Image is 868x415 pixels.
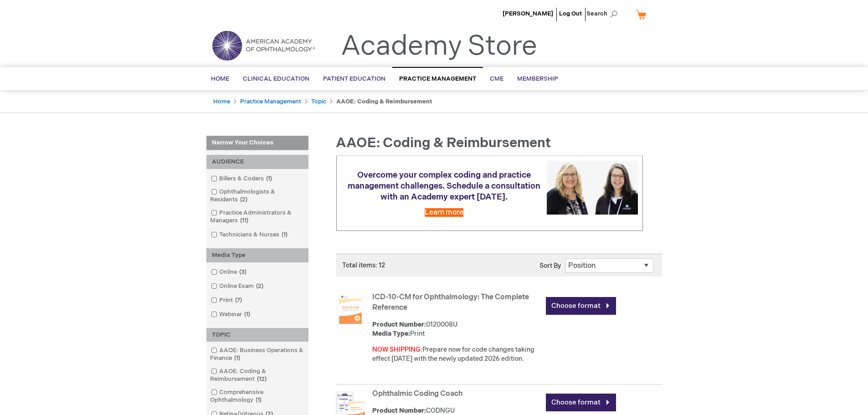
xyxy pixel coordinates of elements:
span: Membership [517,75,558,82]
span: Search [586,5,621,23]
img: ICD-10-CM for Ophthalmology: The Complete Reference [336,295,365,324]
a: Technicians & Nurses1 [209,231,291,239]
span: CME [490,75,503,82]
span: 1 [242,311,252,318]
a: Learn more [425,208,463,217]
strong: AAOE: Coding & Reimbursement [336,98,432,105]
a: Practice Management [240,98,301,105]
span: 1 [279,231,290,238]
label: Sort By [539,262,561,270]
div: 0120008U Print [372,320,541,338]
strong: Product Number: [372,407,426,415]
span: 2 [254,282,266,290]
span: 1 [232,354,242,362]
a: Webinar1 [209,310,254,319]
strong: Narrow Your Choices [206,136,308,150]
span: Patient Education [323,75,385,82]
span: 7 [233,297,244,304]
a: [PERSON_NAME] [503,10,553,17]
a: Online3 [209,268,250,277]
a: Choose format [546,297,616,315]
img: Schedule a consultation with an Academy expert today [547,161,638,214]
span: Clinical Education [243,75,309,82]
a: Online Exam2 [209,282,267,291]
a: AAOE: Business Operations & Finance1 [209,346,306,363]
div: TOPIC [206,328,308,342]
a: Log Out [559,10,582,17]
strong: Media Type: [372,330,410,338]
a: Home [213,98,230,105]
a: Billers & Coders1 [209,174,276,183]
span: 1 [264,175,274,182]
font: NOW SHIPPING: [372,346,422,354]
span: 12 [255,375,269,383]
span: 3 [237,268,249,276]
a: Topic [311,98,326,105]
span: 2 [238,196,250,203]
a: AAOE: Coding & Reimbursement12 [209,367,306,384]
span: Home [211,75,229,82]
a: Print7 [209,296,246,305]
div: Media Type [206,248,308,262]
span: Practice Management [399,75,476,82]
a: Comprehensive Ophthalmology1 [209,388,306,405]
div: Prepare now for code changes taking effect [DATE] with the newly updated 2026 edition. [372,345,541,364]
a: Practice Administrators & Managers11 [209,209,306,225]
div: AUDIENCE [206,155,308,169]
span: 1 [253,396,264,404]
span: AAOE: Coding & Reimbursement [336,135,551,151]
a: Academy Store [341,30,537,63]
strong: Product Number: [372,321,426,328]
a: Ophthalmic Coding Coach [372,389,462,398]
span: Total items: 12 [342,261,385,269]
a: Choose format [546,394,616,411]
span: 11 [238,217,251,224]
span: Overcome your complex coding and practice management challenges. Schedule a consultation with an ... [348,170,540,202]
a: ICD-10-CM for Ophthalmology: The Complete Reference [372,293,529,312]
a: Ophthalmologists & Residents2 [209,188,306,204]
